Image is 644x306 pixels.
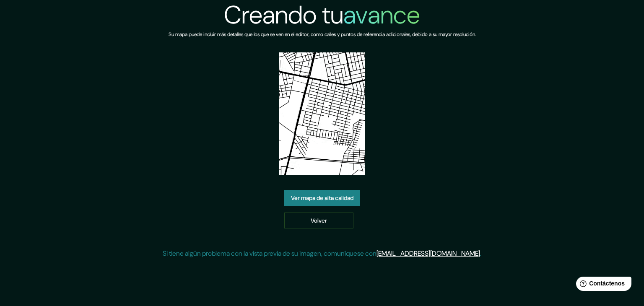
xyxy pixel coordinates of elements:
[284,190,360,206] a: Ver mapa de alta calidad
[480,249,481,258] font: .
[284,213,353,228] a: Volver
[569,273,635,297] iframe: Lanzador de widgets de ayuda
[169,31,476,38] font: Su mapa puede incluir más detalles que los que se ven en el editor, como calles y puntos de refer...
[279,52,366,175] img: vista previa del mapa creado
[291,194,353,202] font: Ver mapa de alta calidad
[163,249,377,258] font: Si tiene algún problema con la vista previa de su imagen, comuníquese con
[377,249,480,258] a: [EMAIL_ADDRESS][DOMAIN_NAME]
[311,217,327,224] font: Volver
